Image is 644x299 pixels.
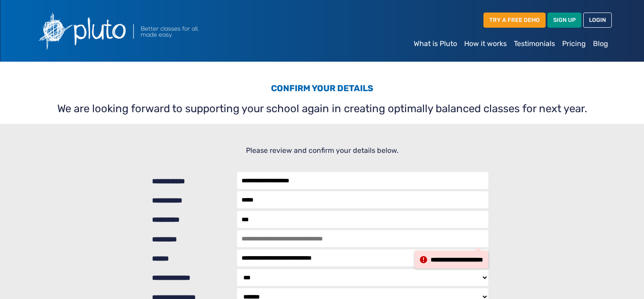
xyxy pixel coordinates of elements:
[32,7,247,55] img: Pluto logo with the text Better classes for all, made easy
[38,83,606,97] h3: Confirm your details
[583,13,612,27] a: LOGIN
[510,35,559,53] a: Testimonials
[547,13,581,27] a: SIGN UP
[483,13,546,27] a: TRY A FREE DEMO
[38,145,606,156] p: Please review and confirm your details below.
[559,35,589,53] a: Pricing
[38,101,606,117] p: We are looking forward to supporting your school again in creating optimally balanced classes for...
[461,35,510,53] a: How it works
[589,35,612,53] a: Blog
[410,35,461,53] a: What is Pluto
